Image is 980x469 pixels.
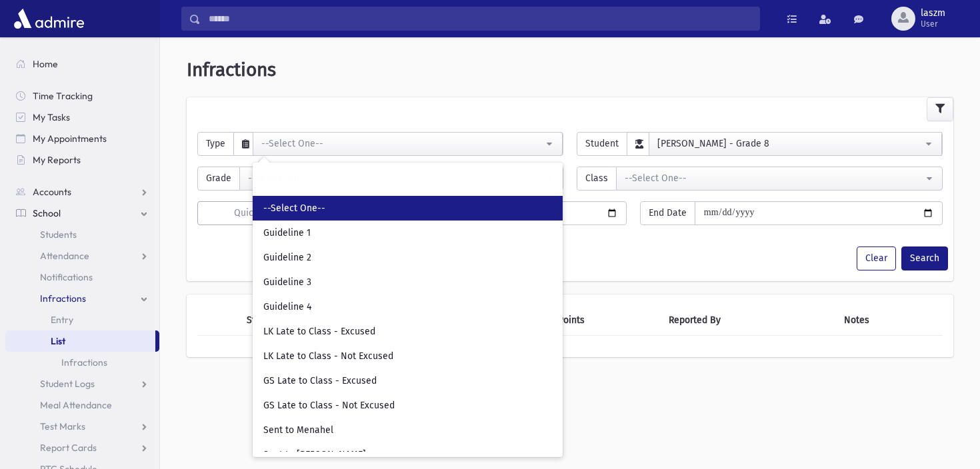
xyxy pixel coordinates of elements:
span: Sent to Menahel [263,424,333,437]
div: --Select One-- [248,171,544,185]
button: --Select One-- [616,167,943,191]
span: My Appointments [33,133,107,145]
button: --Select One-- [253,132,563,156]
span: GS Late to Class - Excused [263,374,377,388]
a: List [5,330,155,352]
span: Entry [51,314,73,326]
a: Notifications [5,266,159,288]
button: Quick Fill [197,201,311,225]
a: Time Tracking [5,85,159,107]
span: Infractions [40,292,86,304]
a: Home [5,53,159,75]
a: Infractions [5,288,159,309]
span: Guideline 4 [263,300,311,314]
a: Test Marks [5,416,159,437]
th: Student [239,305,366,336]
th: Points [550,305,660,336]
div: Quick Fill [206,206,302,220]
span: Time Tracking [33,90,93,102]
input: Search [258,171,557,193]
a: Student Logs [5,373,159,394]
button: Gross, Eli - Grade 8 [649,132,942,156]
span: LK Late to Class - Not Excused [263,350,393,363]
span: List [51,335,65,347]
a: Accounts [5,181,159,203]
span: GS Late to Class - Not Excused [263,399,395,412]
span: Class [577,167,617,191]
span: Attendance [40,250,89,262]
span: Grade [197,167,240,191]
a: My Reports [5,149,159,171]
span: Student [577,132,627,156]
span: My Reports [33,154,81,166]
a: Entry [5,309,159,330]
span: User [921,19,945,29]
span: Home [33,58,58,70]
span: Infractions [187,59,276,81]
a: My Appointments [5,128,159,149]
span: --Select One-- [263,202,325,215]
input: Search [201,7,759,31]
a: School [5,203,159,224]
span: Students [40,229,77,240]
button: --Select One-- [239,167,563,191]
th: Reported By [661,305,836,336]
a: Infractions [5,352,159,373]
span: End Date [640,201,695,225]
a: Students [5,224,159,245]
a: Meal Attendance [5,394,159,416]
span: Report Cards [40,442,97,454]
span: Guideline 2 [263,251,311,264]
span: LK Late to Class - Excused [263,325,375,338]
span: Type [197,132,234,156]
div: [PERSON_NAME] - Grade 8 [657,137,923,151]
a: My Tasks [5,107,159,128]
span: Sent to [PERSON_NAME] [263,448,366,462]
div: --Select One-- [625,171,923,185]
span: Accounts [33,186,71,198]
span: Test Marks [40,420,85,432]
span: My Tasks [33,111,70,123]
a: Attendance [5,245,159,266]
span: School [33,207,61,219]
span: Student Logs [40,378,95,390]
div: --Select One-- [261,137,543,151]
button: Clear [857,246,896,270]
span: Guideline 3 [263,276,311,289]
th: Notes [836,305,943,336]
span: laszm [921,8,945,19]
span: Guideline 1 [263,227,311,240]
img: AdmirePro [11,5,87,32]
button: Search [901,246,948,270]
span: Notifications [40,271,93,283]
a: Report Cards [5,437,159,458]
span: Meal Attendance [40,399,112,411]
